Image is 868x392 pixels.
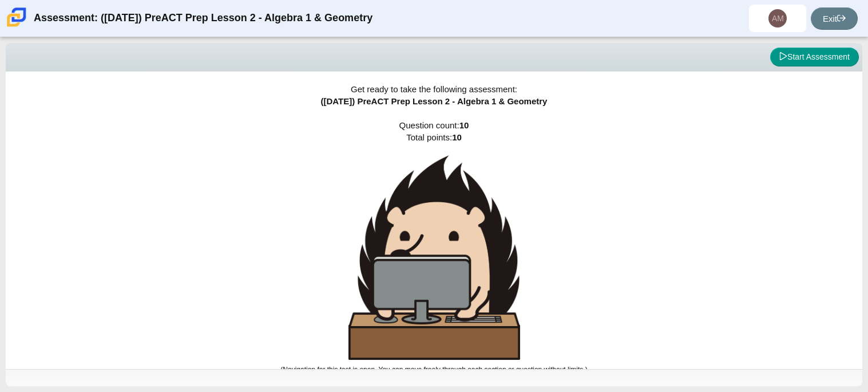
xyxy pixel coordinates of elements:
[459,120,469,130] b: 10
[321,96,548,106] span: ([DATE]) PreACT Prep Lesson 2 - Algebra 1 & Geometry
[5,5,29,29] img: Carmen School of Science & Technology
[5,21,29,31] a: Carmen School of Science & Technology
[280,366,587,374] small: (Navigation for this test is open. You can move freely through each section or question without l...
[34,5,372,32] div: Assessment: ([DATE]) PreACT Prep Lesson 2 - Algebra 1 & Geometry
[348,155,520,360] img: hedgehog-behind-computer-large.png
[452,132,462,142] b: 10
[351,84,517,94] span: Get ready to take the following assessment:
[772,14,784,22] span: AM
[280,120,587,374] span: Question count: Total points:
[770,48,859,67] button: Start Assessment
[811,7,858,30] a: Exit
